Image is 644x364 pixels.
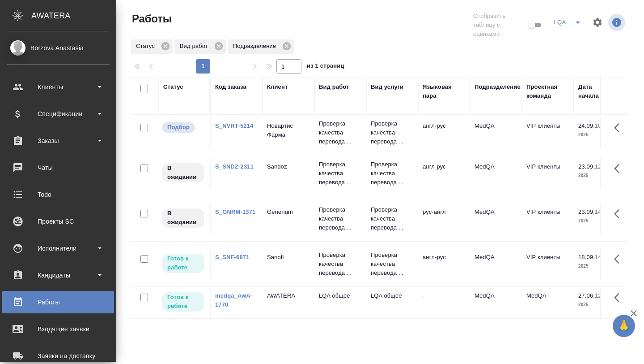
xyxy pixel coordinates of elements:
[371,160,414,187] p: Проверка качества перевода ...
[418,203,470,234] td: рус-англ
[608,14,627,31] span: Посмотреть информацию
[215,254,250,260] a: S_SNF-6871
[609,287,630,308] button: Здесь прячутся важные кнопки
[578,254,595,260] p: 18.09,
[228,39,294,54] div: Подразделение
[215,208,255,215] a: S_GNRM-1371
[371,205,414,232] p: Проверка качества перевода ...
[174,39,226,54] div: Вид работ
[609,203,630,225] button: Здесь прячутся важные кнопки
[180,42,211,51] p: Вид работ
[319,119,362,146] p: Проверка качества перевода ...
[307,61,344,74] span: из 1 страниц
[522,287,574,318] td: MedQA
[522,203,574,234] td: VIP клиенты
[578,171,614,180] p: 2025
[215,163,254,170] a: S_SNDZ-2311
[470,248,522,280] td: MedQA
[267,121,310,139] p: Новартис Фарма
[578,262,614,271] p: 2025
[7,188,110,201] div: Todo
[522,117,574,148] td: VIP клиенты
[473,12,526,39] span: Отобразить таблицу с оценками
[267,162,310,171] p: Sandoz
[595,292,610,299] p: 12:25
[7,107,110,121] div: Спецификации
[7,322,110,336] div: Входящие заявки
[578,122,595,129] p: 24.09,
[7,80,110,94] div: Клиенты
[161,291,205,312] div: Исполнитель может приступить к работе
[2,210,114,233] a: Проекты SC
[609,248,630,270] button: Здесь прячутся важные кнопки
[130,12,172,26] span: Работы
[267,291,310,300] p: AWATERA
[7,269,110,282] div: Кандидаты
[470,117,522,148] td: MedQA
[163,82,183,91] div: Статус
[595,163,610,170] p: 12:00
[319,82,349,91] div: Вид работ
[578,163,595,170] p: 23.09,
[215,292,253,308] a: medqa_AwA-1770
[167,293,199,311] p: Готов к работе
[371,119,414,146] p: Проверка качества перевода ...
[595,254,610,260] p: 14:00
[319,160,362,187] p: Проверка качества перевода ...
[167,209,199,227] p: В ожидании
[470,287,522,318] td: MedQA
[587,12,608,33] span: Настроить таблицу
[167,254,199,272] p: Готов к работе
[31,7,116,25] div: AWATERA
[319,251,362,277] p: Проверка качества перевода ...
[522,248,574,280] td: VIP клиенты
[7,215,110,228] div: Проекты SC
[161,208,205,229] div: Исполнитель назначен, приступать к работе пока рано
[319,205,362,232] p: Проверка качества перевода ...
[7,242,110,255] div: Исполнители
[595,208,610,215] p: 14:00
[2,156,114,179] a: Чаты
[2,291,114,313] a: Работы
[7,349,110,363] div: Заявки на доставку
[167,123,190,132] p: Подбор
[2,183,114,206] a: Todo
[616,316,631,335] span: 🙏
[609,117,630,139] button: Здесь прячутся важные кнопки
[371,82,404,91] div: Вид услуги
[161,162,205,183] div: Исполнитель назначен, приступать к работе пока рано
[418,287,470,318] td: -
[215,122,253,129] a: S_NVRT-5214
[578,208,595,215] p: 23.09,
[609,158,630,179] button: Здесь прячутся важные кнопки
[267,208,310,217] p: Generium
[551,15,587,30] div: split button
[423,82,466,100] div: Языковая пара
[578,292,595,299] p: 27.06,
[578,300,614,309] p: 2025
[371,251,414,277] p: Проверка качества перевода ...
[418,117,470,148] td: англ-рус
[578,130,614,139] p: 2025
[267,253,310,262] p: Sanofi
[470,158,522,189] td: MedQA
[578,217,614,225] p: 2025
[161,121,205,134] div: Можно подбирать исполнителей
[233,42,279,51] p: Подразделение
[167,164,199,182] p: В ожидании
[371,291,414,300] p: LQA общее
[319,291,362,300] p: LQA общее
[267,82,288,91] div: Клиент
[418,248,470,280] td: англ-рус
[470,203,522,234] td: MedQA
[7,134,110,147] div: Заказы
[475,82,521,91] div: Подразделение
[2,318,114,340] a: Входящие заявки
[418,158,470,189] td: англ-рус
[161,253,205,274] div: Исполнитель может приступить к работе
[7,43,110,53] div: Borzova Anastasia
[131,39,173,54] div: Статус
[578,82,605,100] div: Дата начала
[522,158,574,189] td: VIP клиенты
[215,82,246,91] div: Код заказа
